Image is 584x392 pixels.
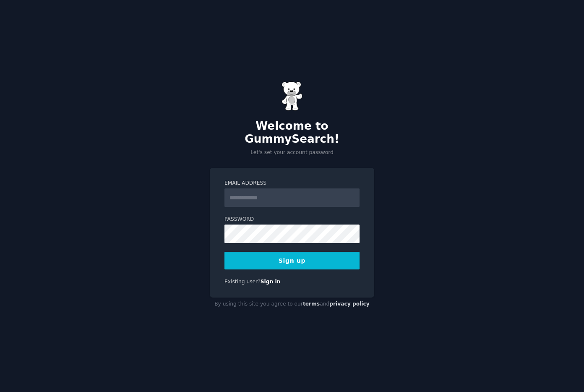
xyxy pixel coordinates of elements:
span: Existing user? [224,279,261,285]
a: privacy policy [329,301,370,307]
img: Gummy Bear [282,81,302,111]
a: terms [303,301,320,307]
label: Email Address [224,180,360,187]
p: Let's set your account password [210,149,374,157]
button: Sign up [224,252,360,269]
div: By using this site you agree to our and [210,298,374,311]
label: Password [224,216,360,223]
a: Sign in [261,279,281,285]
h2: Welcome to GummySearch! [210,120,374,146]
